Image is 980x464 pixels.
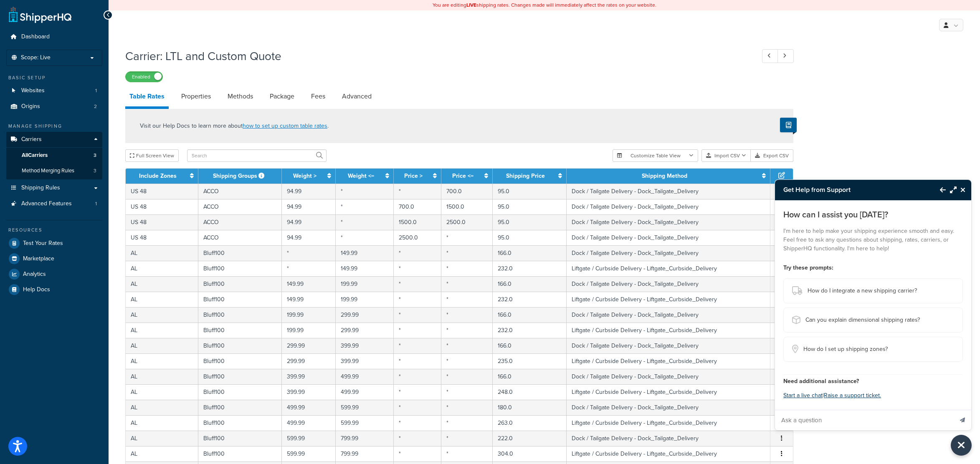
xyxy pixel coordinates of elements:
td: 299.99 [282,353,336,369]
td: 1500.0 [441,199,493,214]
span: 1 [95,200,97,207]
a: Dashboard [6,29,102,45]
td: 95.0 [493,184,567,199]
td: AL [126,400,198,415]
td: 399.99 [336,338,394,353]
td: 166.0 [493,245,567,261]
span: 1 [95,87,97,94]
td: Bluff100 [198,307,282,323]
td: Dock / Tailgate Delivery - Dock_Tailgate_Delivery [567,338,770,353]
td: 700.0 [394,199,441,214]
td: Dock / Tailgate Delivery - Dock_Tailgate_Delivery [567,214,770,230]
td: 304.0 [493,446,567,461]
td: 299.99 [336,307,394,323]
td: Bluff100 [198,261,282,276]
td: AL [126,384,198,400]
td: Dock / Tailgate Delivery - Dock_Tailgate_Delivery [567,199,770,214]
td: Bluff100 [198,276,282,292]
td: Liftgate / Curbside Delivery - Liftgate_Curbside_Delivery [567,353,770,369]
p: | [783,390,963,401]
div: Manage Shipping [6,123,102,130]
td: 94.99 [282,199,336,214]
td: ACCO [198,230,282,245]
td: 95.0 [493,214,567,230]
span: Marketplace [23,255,54,262]
td: 599.99 [336,415,394,431]
span: Advanced Features [21,200,72,207]
td: 2500.0 [394,230,441,245]
td: 235.0 [493,353,567,369]
td: 700.0 [441,184,493,199]
td: Bluff100 [198,369,282,384]
span: Can you explain dimensional shipping rates? [805,314,920,326]
td: 399.99 [282,369,336,384]
td: Bluff100 [198,415,282,431]
td: Liftgate / Curbside Delivery - Liftgate_Curbside_Delivery [567,384,770,400]
td: AL [126,338,198,353]
td: 399.99 [336,353,394,369]
td: 199.99 [336,292,394,307]
a: Weight > [293,171,317,180]
td: US 48 [126,230,198,245]
td: Bluff100 [198,353,282,369]
h4: Try these prompts: [783,263,963,272]
button: Maximize Resource Center [946,180,957,199]
td: AL [126,431,198,446]
a: Methods [223,86,257,106]
td: 180.0 [493,400,567,415]
td: Dock / Tailgate Delivery - Dock_Tailgate_Delivery [567,431,770,446]
button: Start a live chat [783,390,823,401]
td: 166.0 [493,369,567,384]
button: How do I set up shipping zones? [783,337,963,362]
a: Analytics [6,267,102,282]
h4: Need additional assistance? [783,377,963,386]
td: US 48 [126,214,198,230]
td: 232.0 [493,323,567,338]
td: 799.99 [336,431,394,446]
a: Advanced Features1 [6,196,102,212]
td: Bluff100 [198,338,282,353]
td: 599.99 [336,400,394,415]
a: Weight <= [348,171,374,180]
td: 599.99 [282,446,336,461]
td: AL [126,323,198,338]
td: 149.99 [336,261,394,276]
span: Websites [21,87,45,94]
td: 222.0 [493,431,567,446]
a: Package [266,86,299,106]
a: Origins2 [6,99,102,114]
td: 599.99 [282,431,336,446]
td: Dock / Tailgate Delivery - Dock_Tailgate_Delivery [567,369,770,384]
td: Liftgate / Curbside Delivery - Liftgate_Curbside_Delivery [567,261,770,276]
td: 399.99 [282,384,336,400]
button: Import CSV [701,149,751,162]
span: 3 [94,152,96,159]
span: How do I integrate a new shipping carrier? [808,285,917,297]
input: Ask a question [775,410,953,430]
td: 299.99 [282,338,336,353]
li: Marketplace [6,251,102,266]
label: Enabled [126,72,162,82]
a: Method Merging Rules3 [6,163,102,179]
td: Liftgate / Curbside Delivery - Liftgate_Curbside_Delivery [567,446,770,461]
td: AL [126,415,198,431]
td: 94.99 [282,184,336,199]
button: Close Resource Center [957,185,971,195]
td: Dock / Tailgate Delivery - Dock_Tailgate_Delivery [567,230,770,245]
span: Shipping Rules [21,184,60,192]
td: AL [126,292,198,307]
span: Origins [21,103,40,110]
td: Dock / Tailgate Delivery - Dock_Tailgate_Delivery [567,245,770,261]
td: Liftgate / Curbside Delivery - Liftgate_Curbside_Delivery [567,292,770,307]
td: 95.0 [493,230,567,245]
span: 3 [94,167,96,174]
td: Dock / Tailgate Delivery - Dock_Tailgate_Delivery [567,400,770,415]
td: Dock / Tailgate Delivery - Dock_Tailgate_Delivery [567,184,770,199]
button: Close Resource Center [951,435,972,456]
td: 199.99 [282,307,336,323]
td: AL [126,369,198,384]
h3: Get Help from Support [775,180,932,200]
td: 499.99 [336,369,394,384]
h1: Carrier: LTL and Custom Quote [125,48,747,64]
